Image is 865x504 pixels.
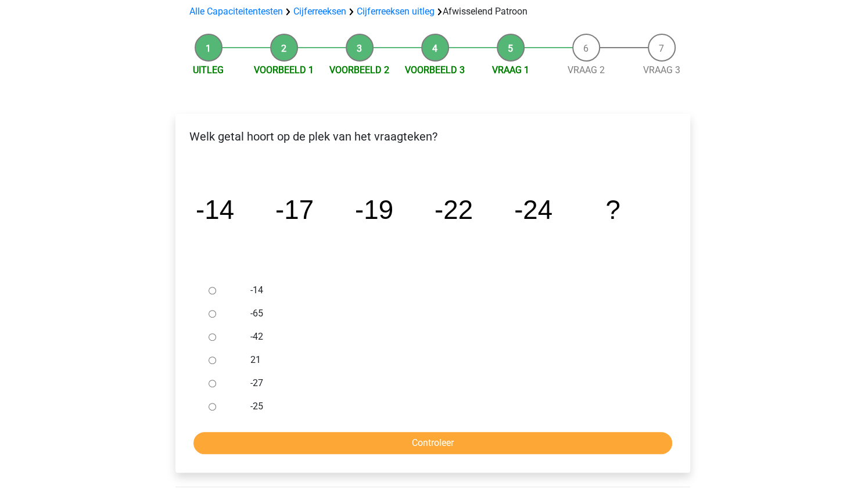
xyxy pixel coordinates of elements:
a: Vraag 1 [492,64,529,75]
label: -14 [250,283,652,297]
div: Afwisselend Patroon [185,5,681,19]
tspan: -19 [354,195,393,225]
tspan: ? [605,195,620,225]
label: -25 [250,399,652,413]
a: Vraag 2 [568,64,605,75]
label: -42 [250,330,652,344]
p: Welk getal hoort op de plek van het vraagteken? [185,128,681,145]
label: -65 [250,307,652,321]
a: Vraag 3 [643,64,680,75]
a: Voorbeeld 3 [405,64,465,75]
a: Cijferreeksen [293,6,346,17]
tspan: -17 [275,195,313,225]
label: 21 [250,353,652,367]
label: -27 [250,376,652,390]
a: Alle Capaciteitentesten [189,6,283,17]
a: Voorbeeld 1 [254,64,314,75]
a: Cijferreeksen uitleg [357,6,435,17]
tspan: -14 [195,195,234,225]
tspan: -22 [434,195,472,225]
a: Voorbeeld 2 [329,64,389,75]
input: Controleer [193,432,672,454]
tspan: -24 [514,195,552,225]
a: Uitleg [193,64,224,75]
